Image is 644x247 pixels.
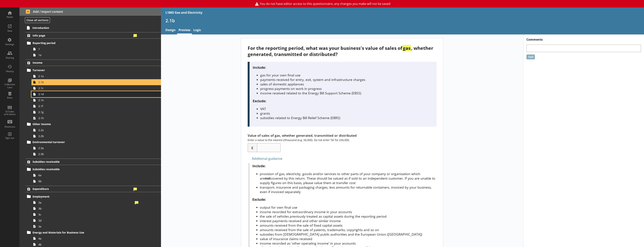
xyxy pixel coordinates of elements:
strong: Exclude: [253,99,266,103]
a: 6a [31,172,161,178]
strong: Include: [253,65,266,70]
a: 2.2b [31,133,161,139]
a: Preview [177,26,192,34]
span: 2.1d [38,92,133,96]
div: History [3,70,16,73]
a: 3e [31,223,161,229]
a: 1 [31,46,161,52]
a: 1a [31,52,161,58]
span: 2.3b [38,152,133,156]
span: Add / import content [26,10,155,14]
li: Other income2.2a2.2b [27,121,161,139]
li: amounts received from the sale of patents, trademarks, copyrights and so on [260,228,437,232]
a: 2.1e [31,97,161,103]
li: subsidies related to Energy Bill Relief Scheme (EBRS) [260,116,433,120]
a: 2.1g [31,109,161,115]
div: Home [3,16,16,19]
span: 3d [38,219,133,222]
span: 2.1f [38,104,133,108]
div: Collection Lists [3,83,16,89]
span: Subsidies receivable [33,160,132,163]
a: 3b [31,205,161,211]
a: 3a [31,199,161,205]
span: 2.1a [38,74,133,78]
li: sales of domestic appliances [260,82,433,86]
div: Sharing [3,56,16,59]
a: 3d [31,217,161,223]
strong: Include: [252,164,265,168]
li: Info pageReporting period11a [19,32,161,58]
span: Info page [33,34,132,37]
li: amounts received from the sale of fixed capital assets [260,223,437,228]
span: 4a [38,237,133,240]
span: 2.1h [38,116,133,120]
li: grants [260,111,433,116]
span: 1 [38,47,133,51]
a: Environmental turnover [26,139,161,145]
span: Expenditure [33,187,132,191]
a: Reporting period [26,40,161,46]
h1: Comments [523,34,644,42]
strong: gas [402,45,411,51]
div: For the reporting period, what was your business's value of sales of , whether generated, transmi... [248,45,437,57]
span: 3e [38,225,133,228]
span: Other income [33,122,132,126]
span: 3c [38,213,133,216]
span: Reporting period [33,41,132,45]
a: 2.1c [31,85,161,91]
a: Subsidies receivable [26,159,161,165]
div: L1865 Gas and Electricity [165,10,202,15]
li: progress payments on work in progress [260,86,433,91]
span: 2.1e [38,98,133,102]
a: Subsidies receivable [26,166,161,172]
li: subsidies from [DEMOGRAPHIC_DATA] public authorities and the European Union ([GEOGRAPHIC_DATA]) [260,232,437,237]
li: Turnover2.1a2.1b2.1c2.1d2.1e2.1f2.1g2.1h [27,67,161,121]
li: Subsidies receivable6a6b [27,166,161,184]
li: payments received for entry, exit, system and infrastructure charges [260,77,433,82]
a: 3c [31,211,161,217]
span: Environmental turnover [33,140,132,144]
a: 2.1d [31,91,161,97]
span: 2.2a [38,128,133,132]
a: Income [26,60,161,66]
strong: not [265,176,271,181]
button: Close all sections [25,17,50,23]
span: 2.3a [38,146,133,150]
div: Shortcuts [3,125,16,128]
div: Settings [3,43,16,46]
a: 4a [31,235,161,241]
li: value of insurance claims received [260,237,437,241]
span: Turnover [33,68,132,72]
a: Turnover [26,67,161,73]
li: VAT [260,107,433,111]
li: gas for your own final use [260,73,433,77]
li: income recorded as 'other operating income' in your accounts [260,241,437,246]
div: Data [3,96,16,99]
strong: Exclude: [252,197,266,202]
a: Energy and Materials for Business Use [26,229,161,235]
a: 2.3a [31,145,161,151]
a: 2.3b [31,151,161,157]
li: the sale of vehicles previously treated as capital assets during the reporting period [260,214,437,219]
a: Design [164,26,177,34]
a: Info page [26,32,161,39]
button: Add / import content [19,7,161,16]
span: 3a [38,201,133,204]
a: Other income [26,121,161,127]
li: Environmental turnover2.3a2.3b [27,139,161,157]
div: Sign out [3,137,16,140]
li: Reporting period11a [27,40,161,58]
li: interest payments received and other similar income [260,219,437,223]
li: income received related to the Energy Bill Support Scheme (EBSS) [260,91,433,95]
a: 6b [31,178,161,184]
span: 2.2b [38,134,133,138]
a: Logic [192,26,203,34]
span: Income [33,61,132,64]
div: View [3,29,16,32]
a: 2.1a [31,73,161,79]
li: output for own final use [260,205,437,210]
a: 2.2a [31,127,161,133]
li: provision of gas, electricity, goods and/or services to other parts of your company or organisati... [260,172,437,185]
a: Expenditure [26,186,161,192]
li: Subsidies receivableSubsidies receivable6a6b [19,159,161,184]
